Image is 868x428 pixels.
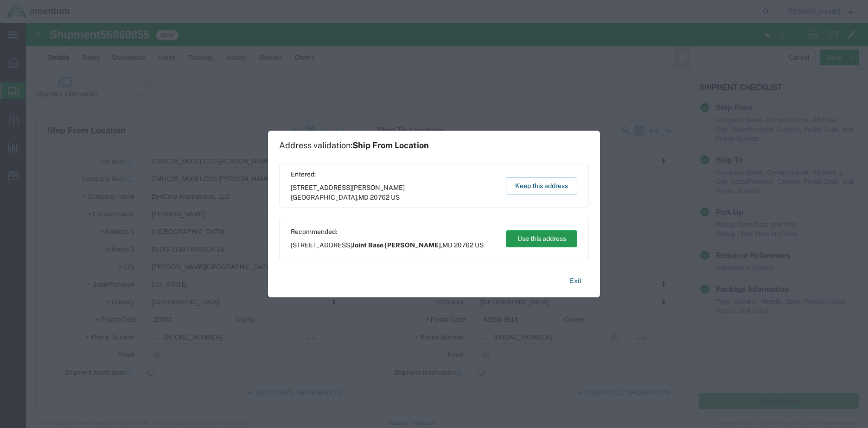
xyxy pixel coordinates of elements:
h1: Address validation: [279,140,429,151]
span: US [391,194,400,201]
span: MD [442,241,453,249]
button: Use this address [506,230,577,247]
span: Recommended: [291,227,484,237]
span: 20762 [370,194,389,201]
span: Entered: [291,170,497,179]
button: Exit [562,273,589,289]
span: MD [358,194,369,201]
span: Ship From Location [352,140,429,150]
button: Keep this address [506,177,577,195]
span: 20762 [454,241,473,249]
span: [STREET_ADDRESS] , [291,183,497,202]
span: US [475,241,484,249]
span: [PERSON_NAME][GEOGRAPHIC_DATA] [291,184,405,201]
span: [STREET_ADDRESS] , [291,240,484,250]
span: Joint Base [PERSON_NAME] [352,241,441,249]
